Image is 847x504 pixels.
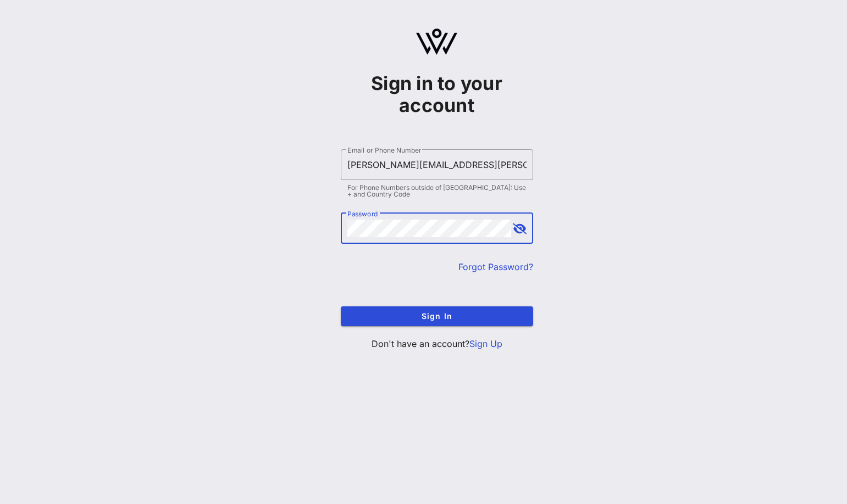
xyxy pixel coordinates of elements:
[341,306,533,326] button: Sign In
[341,337,533,350] p: Don't have an account?
[458,261,533,272] a: Forgot Password?
[416,29,457,55] img: logo.svg
[347,184,527,198] div: For Phone Numbers outside of [GEOGRAPHIC_DATA]: Use + and Country Code
[350,311,524,321] span: Sign In
[347,210,378,218] label: Password
[513,223,527,234] button: append icon
[341,72,533,116] h1: Sign in to your account
[469,338,502,349] a: Sign Up
[347,146,421,154] label: Email or Phone Number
